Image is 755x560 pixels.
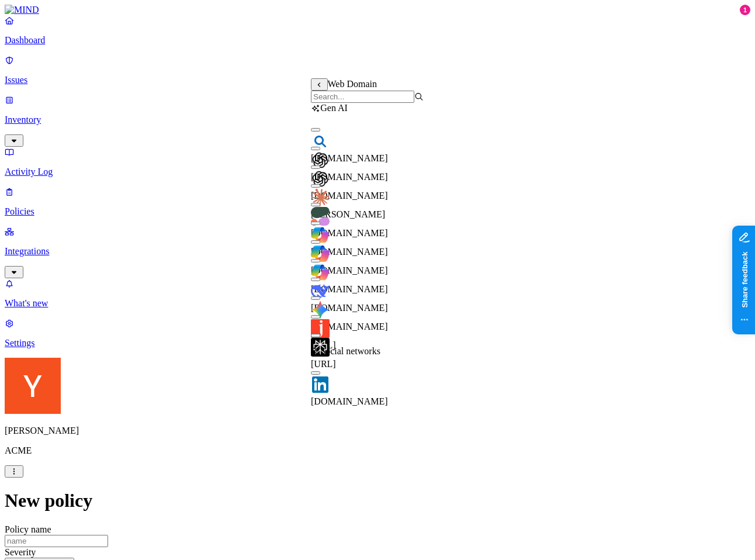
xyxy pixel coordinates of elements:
img: chatgpt.com favicon [311,170,330,188]
div: Gen AI [311,103,424,113]
a: Integrations [5,226,750,276]
div: 1 [740,5,750,15]
img: perplexity.ai favicon [311,338,330,357]
img: cohere.com favicon [311,207,330,226]
img: gemini.google.com favicon [311,300,330,319]
a: What's new [5,278,750,309]
p: Dashboard [5,35,750,46]
p: Settings [5,338,750,348]
p: Activity Log [5,167,750,177]
a: Dashboard [5,15,750,46]
p: Policies [5,206,750,217]
p: [PERSON_NAME] [5,426,750,436]
input: Search... [311,91,414,103]
p: Integrations [5,246,750,257]
a: Policies [5,186,750,217]
input: name [5,535,108,547]
span: Web Domain [328,79,377,89]
a: Activity Log [5,147,750,177]
p: Issues [5,75,750,85]
img: linkedin.com favicon [311,375,330,394]
img: Yoav Shaked [5,358,61,414]
p: What's new [5,298,750,309]
span: [DOMAIN_NAME] [311,396,388,406]
span: [URL] [311,359,336,369]
p: Inventory [5,115,750,125]
div: Social networks [311,346,424,357]
h1: New policy [5,490,750,511]
img: deepseek.com favicon [311,282,330,300]
label: Severity [5,547,36,557]
p: ACME [5,445,750,456]
a: Issues [5,55,750,85]
img: copilot.microsoft.com favicon [311,244,330,263]
img: bing.com favicon [311,132,330,151]
a: Inventory [5,95,750,145]
img: jasper.ai favicon [311,319,330,338]
label: Policy name [5,524,51,534]
img: claude.ai favicon [311,188,330,207]
img: m365.cloud.microsoft favicon [311,263,330,282]
img: chat.openai.com favicon [311,151,330,170]
a: MIND [5,5,750,15]
img: MIND [5,5,39,15]
img: copilot.cloud.microsoft favicon [311,226,330,244]
a: Settings [5,318,750,348]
